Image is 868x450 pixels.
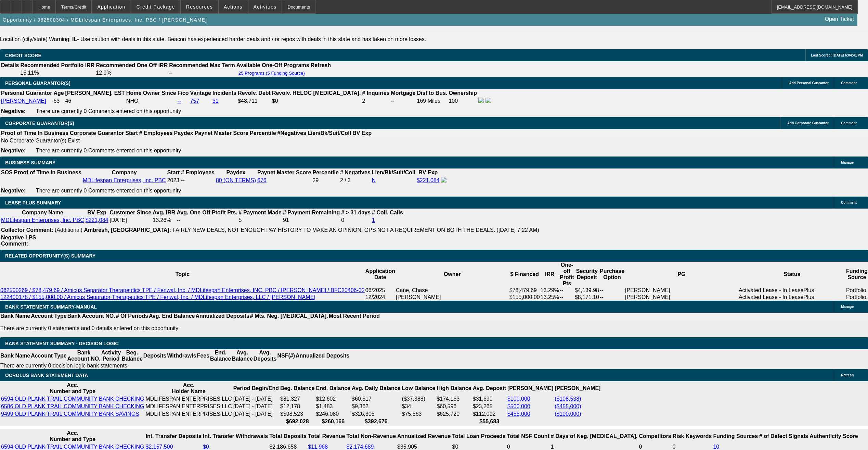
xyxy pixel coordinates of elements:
[507,396,530,402] a: $100,000
[418,170,438,175] b: BV Exp
[186,4,213,10] span: Resources
[759,430,808,443] th: # of Detect Signals
[1,137,375,144] td: No Corporate Guarantor(s) Exist
[248,0,282,13] button: Activities
[365,262,396,287] th: Application Date
[436,396,471,402] td: $174,163
[599,287,625,294] td: --
[112,170,137,175] b: Company
[36,108,181,114] span: There are currently 0 Comments entered on this opportunity
[210,349,231,362] th: End. Balance
[1,98,46,104] a: [PERSON_NAME]
[92,0,130,13] button: Application
[83,177,166,183] a: MDLifespan Enterprises, Inc. PBC
[402,411,436,417] td: $75,563
[65,97,125,105] td: 46
[713,430,758,443] th: Funding Sources
[417,97,448,105] td: 169 Miles
[145,444,173,450] a: $2,157,500
[233,396,279,402] td: [DATE] - [DATE]
[417,90,448,96] b: Dist to Bus.
[1,403,144,409] a: 6586 OLD PLANK TRAIL COMMUNITY BANK CHECKING
[277,130,307,136] b: #Negatives
[238,217,282,224] td: 5
[125,130,138,136] b: Start
[238,90,271,96] b: Revolv. Debt
[239,210,282,215] b: # Payment Made
[472,396,506,402] td: $31,690
[20,62,95,69] th: Recommended Portfolio IRR
[195,313,249,320] th: Annualized Deposits
[236,62,310,69] th: Available One-Off Programs
[14,169,82,176] th: Proof of Time In Business
[1,62,19,69] th: Details
[472,418,506,425] th: $55,683
[841,81,857,85] span: Comment
[509,287,540,294] td: $78,479.69
[5,373,88,378] span: OCROLUS BANK STATEMENT DATA
[391,97,416,105] td: --
[599,294,625,301] td: --
[145,382,232,395] th: Acc. Holder Name
[169,70,235,76] td: --
[126,97,177,105] td: NHO
[5,160,55,165] span: BUSINESS SUMMARY
[5,200,61,205] span: LEASE PLUS SUMMARY
[372,217,375,223] a: 1
[738,294,846,301] td: Activated Lease - In LeasePlus
[178,98,181,104] a: --
[67,349,101,362] th: Bank Account NO.
[625,287,738,294] td: [PERSON_NAME]
[231,349,253,362] th: Avg. Balance
[145,403,232,410] td: MDLIFESPAN ENTERPRISES LLC
[1,90,52,96] b: Personal Guarantor
[811,53,863,57] span: Last Scored: [DATE] 6:04:41 PM
[1,148,26,153] b: Negative:
[152,217,176,224] td: 13.26%
[417,177,440,183] a: $221,084
[5,253,95,259] span: RELATED OPPORTUNITY(S) SUMMARY
[203,430,268,443] th: Int. Transfer Withdrawals
[507,430,550,443] th: Sum of the Total NSF Count and Total Overdraft Fee Count from Ocrolus
[559,294,574,301] td: --
[1,188,26,193] b: Negative:
[3,17,207,23] span: Opportunity / 082500304 / MDLifespan Enterprises, Inc. PBC / [PERSON_NAME]
[253,349,277,362] th: Avg. Deposits
[257,177,267,183] a: 676
[97,4,125,10] span: Application
[365,287,396,294] td: 06/2025
[599,262,625,287] th: Purchase Option
[5,80,70,86] span: PERSONAL GUARANTOR(S)
[472,403,506,410] td: $23,265
[555,403,581,409] a: ($455,000)
[197,349,210,362] th: Fees
[87,210,106,215] b: BV Exp
[846,287,868,294] td: Portfolio
[507,403,530,409] a: $500,000
[224,4,243,10] span: Actions
[316,382,351,395] th: End. Balance
[308,430,345,443] th: Total Revenue
[145,430,202,443] th: Int. Transfer Deposits
[574,262,599,287] th: Security Deposit
[362,90,389,96] b: # Inquiries
[351,411,401,417] td: $326,305
[280,411,315,417] td: $598,523
[312,170,338,175] b: Percentile
[540,287,559,294] td: 13.29%
[308,130,351,136] b: Lien/Bk/Suit/Coll
[178,90,189,96] b: Fico
[283,210,340,215] b: # Payment Remaining
[472,382,506,395] th: Avg. Deposit
[272,97,361,105] td: $0
[254,4,277,10] span: Activities
[550,430,638,443] th: # Days of Neg. [MEDICAL_DATA].
[555,396,581,402] a: ($108,538)
[809,430,858,443] th: Authenticity Score
[22,210,63,215] b: Company Name
[153,210,175,215] b: Avg. IRR
[638,430,671,443] th: Competitors
[55,227,82,233] span: (Additional)
[441,177,446,183] img: facebook-icon.png
[485,98,491,103] img: linkedin-icon.png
